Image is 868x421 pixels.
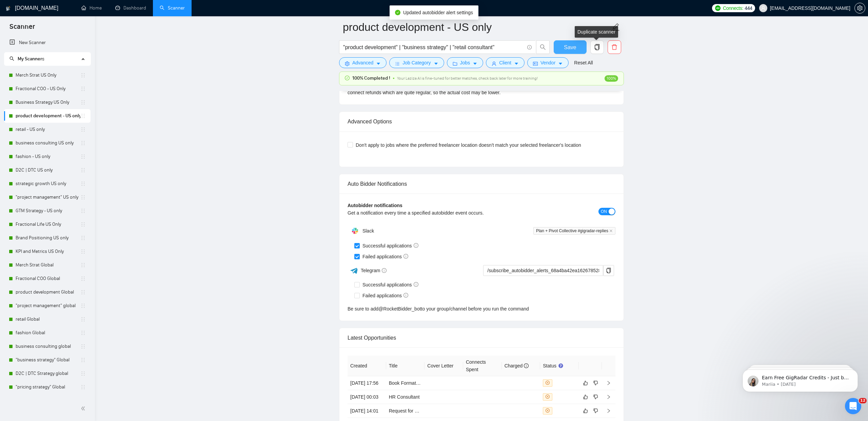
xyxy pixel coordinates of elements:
[606,381,611,385] span: right
[16,272,80,285] a: Fractional COO Global
[348,203,402,208] b: Autobidder notifications
[593,394,598,400] span: dislike
[16,258,80,272] a: Merch Strat Global
[350,266,358,275] img: ww3wtPAAAAAElFTkSuQmCC
[558,61,563,66] span: caret-down
[16,204,80,218] a: GTM Strategy - US only
[80,262,86,268] span: holder
[16,218,80,231] a: Fractional Life US Only
[583,408,588,414] span: like
[160,5,185,11] a: searchScanner
[80,249,86,254] span: holder
[80,86,86,92] span: holder
[581,379,590,387] button: like
[761,6,766,11] span: user
[4,340,91,353] li: business consulting global
[362,228,374,234] span: Slack
[389,408,535,414] a: Request for Proposal (RFP): Passive Income Digital Product Creation
[389,57,444,68] button: barsJob Categorycaret-down
[402,59,431,66] span: Job Category
[382,268,387,273] span: info-circle
[581,407,590,415] button: like
[473,61,477,66] span: caret-down
[4,150,91,163] li: fashion - US only
[715,5,721,11] img: upwork-logo.png
[854,5,865,11] a: setting
[80,235,86,241] span: holder
[9,56,44,62] span: My Scanners
[339,57,387,68] button: settingAdvancedcaret-down
[348,112,615,131] div: Advanced Options
[611,23,620,32] span: edit
[80,330,86,336] span: holder
[16,163,80,177] a: D2C | DTC US only
[352,75,390,82] span: 100% Completed !
[745,4,752,12] span: 444
[4,258,91,272] li: Merch Strat Global
[348,376,386,390] td: [DATE] 17:56
[505,363,529,368] span: Charged
[601,208,607,215] span: ON
[16,313,80,326] a: retail Global
[554,40,587,54] button: Save
[540,356,579,376] th: Status
[348,209,549,217] div: Get a notification every time a specified autobidder event occurs.
[16,82,80,96] a: Fractional COO - US Only
[4,22,40,36] span: Scanner
[524,363,529,368] span: info-circle
[80,113,86,119] span: holder
[386,356,425,376] th: Title
[583,394,588,400] span: like
[527,57,569,68] button: idcardVendorcaret-down
[854,3,865,14] button: setting
[536,44,549,50] span: search
[4,285,91,299] li: product development Global
[606,395,611,399] span: right
[9,56,14,61] span: search
[386,404,425,418] td: Request for Proposal (RFP): Passive Income Digital Product Creation
[453,61,457,66] span: folder
[533,227,615,235] span: Plan + Pivot Collective #gigradar-replies
[352,59,373,66] span: Advanced
[16,326,80,340] a: fashion Global
[395,61,400,66] span: bars
[492,61,496,66] span: user
[546,408,550,413] span: close-circle
[403,10,473,15] span: Updated autobidder alert settings
[581,393,590,401] button: like
[16,299,80,313] a: "project management" global
[386,390,425,404] td: HR Consultant
[593,408,598,414] span: dislike
[425,356,463,376] th: Cover Letter
[343,43,524,52] input: Search Freelance Jobs...
[80,303,86,308] span: holder
[80,289,86,295] span: holder
[16,123,80,136] a: retail - US only
[592,379,600,387] button: dislike
[4,299,91,313] li: "project management" global
[463,356,502,376] th: Connects Spent
[16,68,80,82] a: Merch Strat US Only
[486,57,525,68] button: userClientcaret-down
[80,195,86,200] span: holder
[558,363,564,369] div: Tooltip anchor
[4,82,91,96] li: Fractional COO - US Only
[575,26,618,38] div: Duplicate scanner
[4,163,91,177] li: D2C | DTC US only
[360,253,411,260] span: Failed applications
[4,313,91,326] li: retail Global
[80,357,86,363] span: holder
[859,398,867,403] span: 12
[4,245,91,258] li: KPI and Metrics US Only
[343,19,610,36] input: Scanner name...
[80,100,86,105] span: holder
[16,353,80,367] a: "business strategy" Global
[4,136,91,150] li: business consulting US only
[16,109,80,123] a: product development - US only
[80,208,86,214] span: holder
[389,380,594,386] a: Book Formatter / Interior Layout Designer for Self-Help / Business Book (with Workbook Sections)
[80,276,86,281] span: holder
[564,43,576,52] span: Save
